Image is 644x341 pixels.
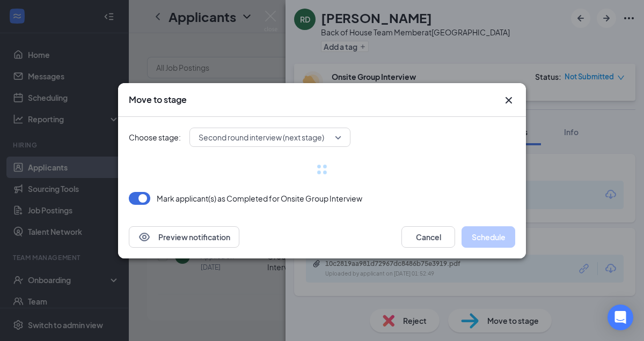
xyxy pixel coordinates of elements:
[129,226,239,248] button: EyePreview notification
[502,94,515,107] svg: Cross
[401,226,455,248] button: Cancel
[502,94,515,107] button: Close
[129,94,187,106] h3: Move to stage
[129,131,181,143] span: Choose stage:
[199,129,324,145] span: Second round interview (next stage)
[157,193,362,204] p: Mark applicant(s) as Completed for Onsite Group Interview
[462,226,515,248] button: Schedule
[138,231,151,243] svg: Eye
[608,305,633,330] div: Open Intercom Messenger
